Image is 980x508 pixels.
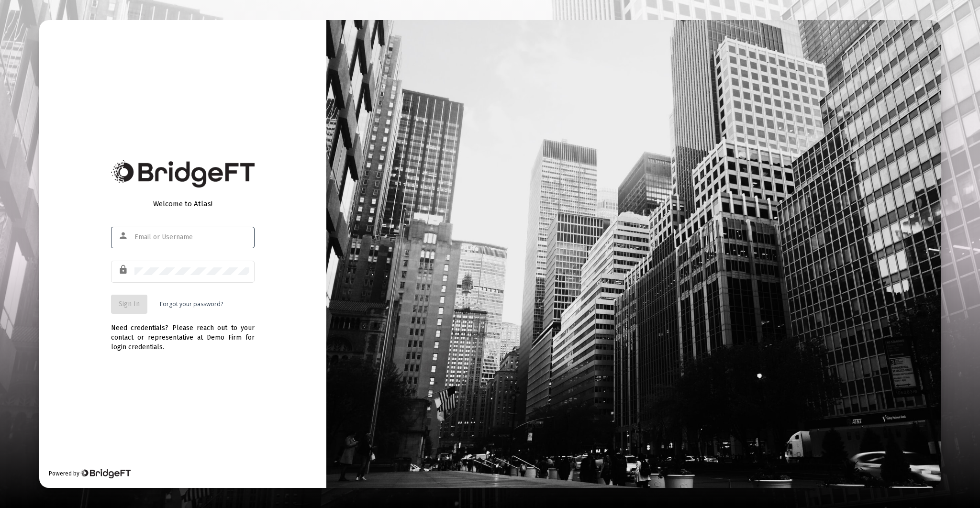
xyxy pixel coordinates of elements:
img: Bridge Financial Technology Logo [80,469,131,478]
input: Email or Username [134,233,249,241]
mat-icon: person [118,230,130,242]
div: Powered by [49,469,131,478]
mat-icon: lock [118,264,130,276]
img: Logo [111,160,255,188]
span: Sign In [119,300,140,308]
div: Welcome to Atlas! [111,199,255,209]
a: Forgot your password? [160,299,223,309]
div: Need credentials? Please reach out to your contact or representative at Demo Firm for login crede... [111,314,255,352]
button: Sign In [111,295,147,314]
